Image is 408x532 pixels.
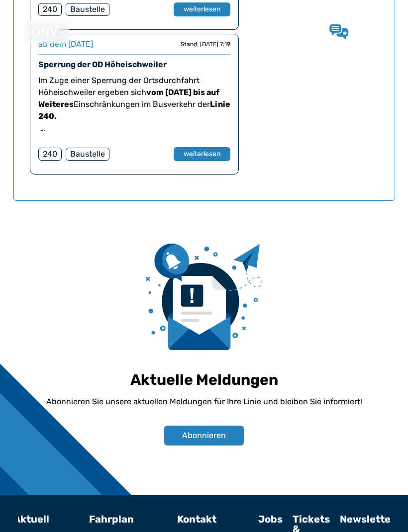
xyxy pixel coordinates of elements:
p: Abonnieren Sie unsere aktuellen Meldungen für Ihre Linie und bleiben Sie informiert! [46,396,362,408]
p: Im Zuge einer Sperrung der Ortsdurchfahrt Höheischweiler ergeben sich Einschränkungen im Busverke... [38,75,230,122]
a: Kontakt [177,513,216,525]
button: weiterlesen [174,2,230,16]
button: Abonnieren [164,426,244,445]
a: Newsletter [340,513,395,525]
div: Baustelle [66,3,109,16]
div: Stand: [DATE] 7:19 [181,40,230,48]
a: Fahrplan [89,513,134,525]
a: QNV Logo [32,24,58,40]
h1: Aktuelle Meldungen [130,371,278,389]
button: weiterlesen [174,147,230,161]
img: QNV Logo [32,27,58,36]
div: ab dem [DATE] [38,38,93,50]
img: menu [370,26,382,38]
img: newsletter [146,244,262,350]
div: 240 [38,148,62,161]
span: Abonnieren [182,430,226,442]
div: Baustelle [66,148,109,161]
a: Jobs [258,513,283,525]
a: Lob & Kritik [329,24,348,39]
a: Sperrung der OD Höheischweiler [38,60,167,69]
strong: vom [DATE] bis auf Weiteres [38,88,219,109]
a: Aktuell [13,513,49,525]
div: 240 [38,3,62,16]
